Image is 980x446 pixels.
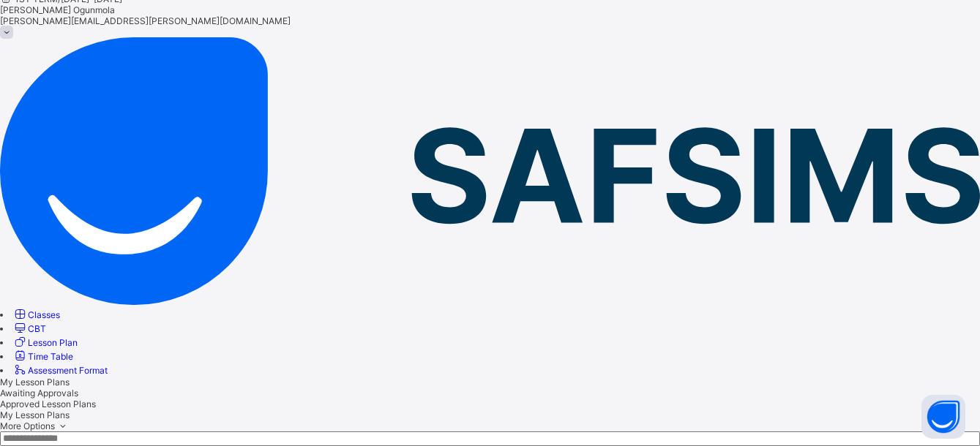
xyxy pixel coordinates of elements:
[28,323,46,334] span: CBT
[12,337,78,348] a: Lesson Plan
[12,323,46,334] a: CBT
[12,351,73,362] a: Time Table
[28,351,73,362] span: Time Table
[28,365,108,376] span: Assessment Format
[12,309,60,320] a: Classes
[28,337,78,348] span: Lesson Plan
[28,309,60,320] span: Classes
[12,365,108,376] a: Assessment Format
[921,395,965,439] button: Open asap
